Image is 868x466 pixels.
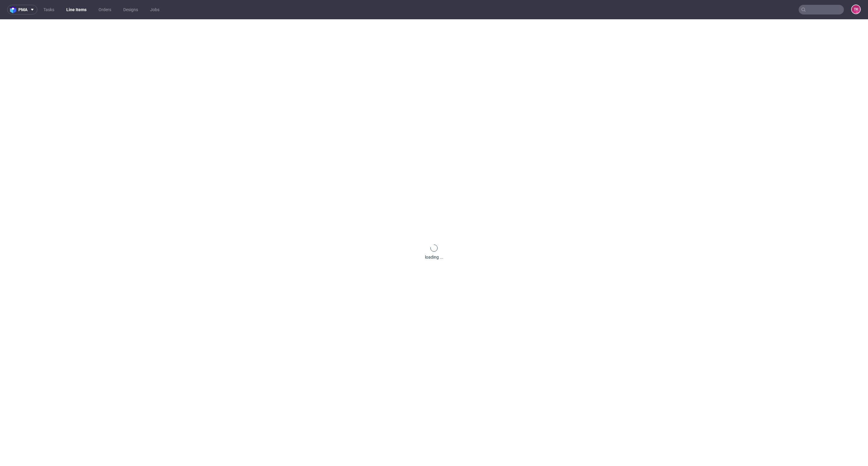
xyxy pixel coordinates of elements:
a: Jobs [146,5,163,14]
a: Tasks [40,5,58,14]
a: Orders [95,5,115,14]
div: loading ... [425,254,443,260]
span: pma [18,8,27,12]
figcaption: TK [852,5,860,14]
img: logo [10,6,18,13]
button: pma [7,5,37,14]
a: Line Items [63,5,90,14]
a: Designs [120,5,142,14]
